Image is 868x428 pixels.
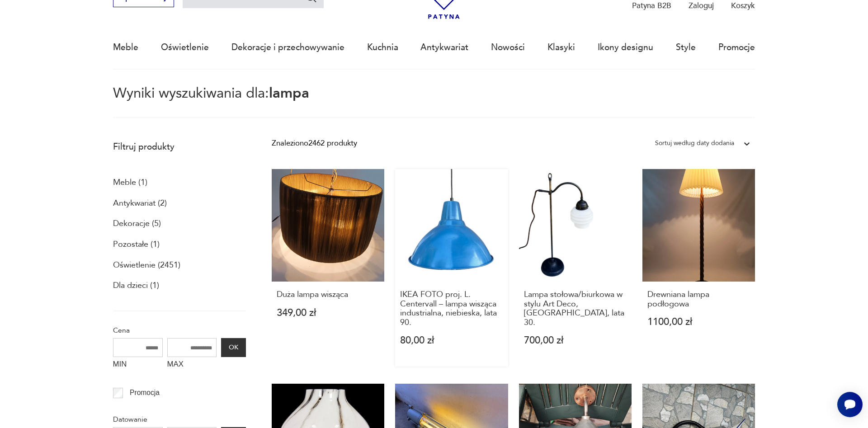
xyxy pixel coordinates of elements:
[519,169,632,367] a: Lampa stołowa/biurkowa w stylu Art Deco, Niemcy, lata 30.Lampa stołowa/biurkowa w stylu Art Deco,...
[113,27,138,68] a: Meble
[113,237,160,252] a: Pozostałe (1)
[272,169,384,367] a: Duża lampa wiszącaDuża lampa wisząca349,00 zł
[277,308,380,318] p: 349,00 zł
[647,290,750,309] h3: Drewniana lampa podłogowa
[113,141,246,153] p: Filtruj produkty
[547,27,575,68] a: Klasyki
[167,357,217,374] label: MAX
[231,27,344,68] a: Dekoracje i przechowywanie
[642,169,755,367] a: Drewniana lampa podłogowaDrewniana lampa podłogowa1100,00 zł
[395,169,508,367] a: IKEA FOTO proj. L. Centervall – lampa wisząca industrialna, niebieska, lata 90.IKEA FOTO proj. L....
[269,84,309,103] span: lampa
[524,290,627,327] h3: Lampa stołowa/biurkowa w stylu Art Deco, [GEOGRAPHIC_DATA], lata 30.
[524,336,627,345] p: 700,00 zł
[113,87,755,118] p: Wyniki wyszukiwania dla:
[632,0,671,11] p: Patyna B2B
[420,27,468,68] a: Antykwariat
[221,338,245,357] button: OK
[655,137,734,149] div: Sortuj według daty dodania
[113,414,246,425] p: Datowanie
[113,278,159,293] a: Dla dzieci (1)
[718,27,755,68] a: Promocje
[491,27,525,68] a: Nowości
[113,258,180,273] a: Oświetlenie (2451)
[400,290,503,327] h3: IKEA FOTO proj. L. Centervall – lampa wisząca industrialna, niebieska, lata 90.
[837,392,863,417] iframe: Smartsupp widget button
[130,387,160,399] p: Promocja
[272,137,357,149] div: Znaleziono 2462 produkty
[689,0,714,11] p: Zaloguj
[277,290,380,299] h3: Duża lampa wisząca
[113,216,161,231] a: Dekoracje (5)
[400,336,503,345] p: 80,00 zł
[598,27,653,68] a: Ikony designu
[113,325,246,336] p: Cena
[113,357,163,374] label: MIN
[113,196,167,211] a: Antykwariat (2)
[113,175,147,190] a: Meble (1)
[367,27,398,68] a: Kuchnia
[731,0,755,11] p: Koszyk
[647,317,750,327] p: 1100,00 zł
[676,27,696,68] a: Style
[161,27,209,68] a: Oświetlenie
